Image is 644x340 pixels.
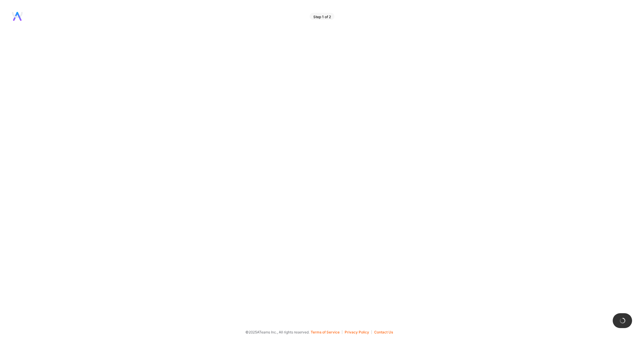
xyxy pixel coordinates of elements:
span: © 2025 ATeams Inc., All rights reserved. [245,329,309,335]
button: Terms of Service [311,330,342,334]
img: loading [618,316,626,325]
button: Privacy Policy [345,330,372,334]
div: Step 1 of 2 [310,13,335,20]
button: Contact Us [374,330,393,334]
